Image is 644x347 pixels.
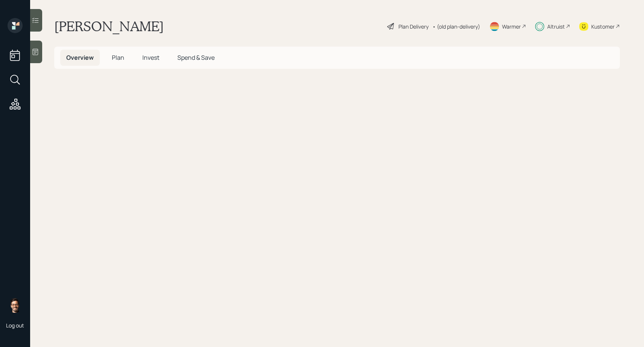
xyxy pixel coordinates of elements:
img: sami-boghos-headshot.png [8,298,23,313]
h1: [PERSON_NAME] [54,18,164,35]
span: Overview [66,53,94,62]
span: Spend & Save [177,53,215,62]
div: Kustomer [591,23,615,30]
span: Invest [142,53,159,62]
span: Plan [112,53,124,62]
div: Warmer [502,23,521,30]
div: Log out [6,322,24,329]
div: Altruist [547,23,565,30]
div: • (old plan-delivery) [432,23,480,30]
div: Plan Delivery [398,23,429,30]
